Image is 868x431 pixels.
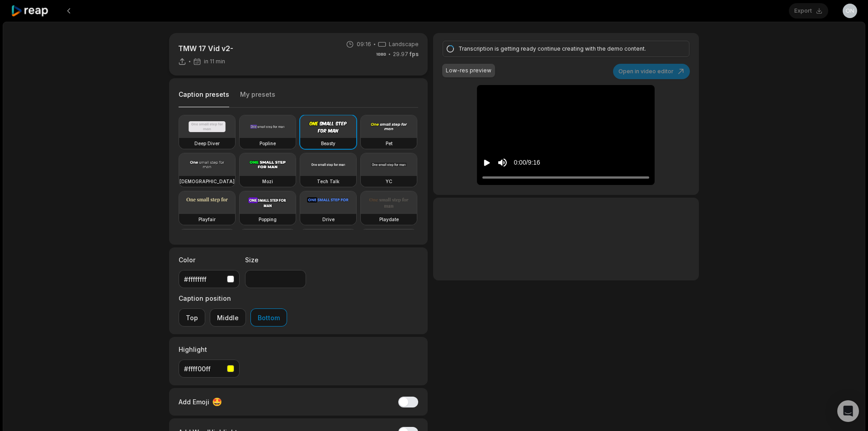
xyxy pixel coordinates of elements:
h3: Playdate [379,216,399,223]
h3: Popping [259,216,277,223]
div: 0:00 / 9:16 [514,158,540,167]
div: Low-res preview [446,66,491,75]
h3: YC [386,178,392,185]
button: #ffffffff [179,270,240,288]
span: fps [410,51,419,57]
span: 09:16 [357,40,371,48]
p: TMW 17 Vid v2- [178,43,233,54]
span: 🤩 [212,396,222,408]
label: Caption position [179,294,287,303]
h3: Deep Diver [194,140,220,147]
div: #ffffffff [184,275,223,284]
h3: Drive [322,216,335,223]
button: Caption presets [179,90,229,108]
div: Open Intercom Messenger [837,400,859,422]
button: Middle [210,308,246,327]
h3: Tech Talk [317,178,340,185]
span: 29.97 [393,50,419,58]
button: Play video [482,154,491,171]
div: #ffff00ff [184,364,223,374]
button: Top [179,308,205,327]
h3: Mozi [262,178,273,185]
label: Color [179,255,240,265]
h3: Beasty [321,140,335,147]
div: Transcription is getting ready continue creating with the demo content. [458,45,671,53]
button: Mute sound [497,157,508,168]
span: Landscape [389,40,419,48]
h3: Popline [259,140,276,147]
span: in 11 min [204,58,225,65]
label: Size [245,255,306,265]
span: Add Emoji [179,397,209,407]
button: Bottom [250,308,287,327]
h3: [DEMOGRAPHIC_DATA] [179,178,235,185]
label: Highlight [179,345,240,354]
h3: Pet [386,140,392,147]
h3: Playfair [198,216,216,223]
button: #ffff00ff [179,360,240,378]
button: My presets [240,90,275,107]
